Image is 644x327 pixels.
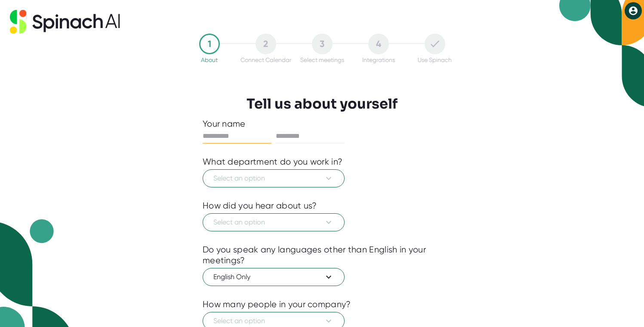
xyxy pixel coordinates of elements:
[203,213,345,231] button: Select an option
[368,34,389,54] div: 4
[247,96,397,112] h3: Tell us about yourself
[312,34,333,54] div: 3
[362,56,395,63] div: Integrations
[203,200,317,211] div: How did you hear about us?
[203,118,441,129] div: Your name
[213,217,334,227] span: Select an option
[201,56,218,63] div: About
[213,316,334,326] span: Select an option
[203,244,441,266] div: Do you speak any languages other than English in your meetings?
[240,56,291,63] div: Connect Calendar
[213,173,334,184] span: Select an option
[418,56,452,63] div: Use Spinach
[300,56,344,63] div: Select meetings
[203,299,351,310] div: How many people in your company?
[203,156,342,167] div: What department do you work in?
[203,169,345,187] button: Select an option
[615,298,635,318] iframe: Intercom live chat
[199,34,220,54] div: 1
[213,272,334,282] span: English Only
[256,34,276,54] div: 2
[203,268,345,286] button: English Only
